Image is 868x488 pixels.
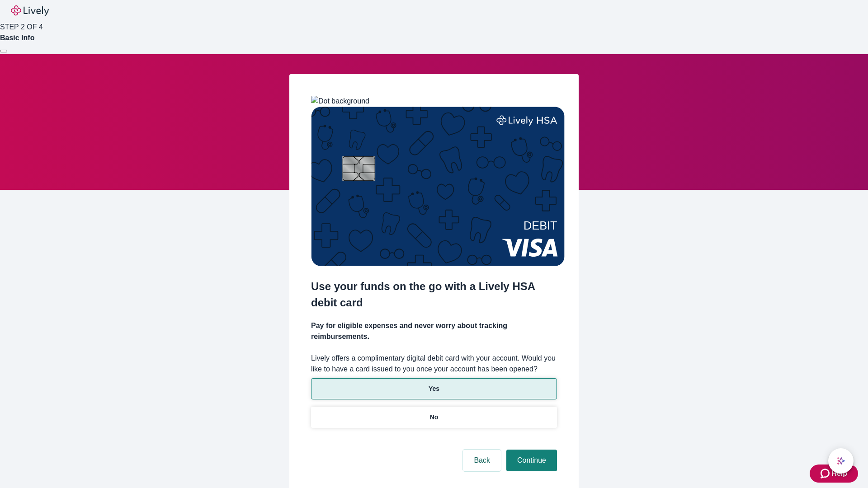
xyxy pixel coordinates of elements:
[311,107,565,266] img: Debit card
[463,450,501,471] button: Back
[429,384,439,394] p: Yes
[828,448,854,474] button: chat
[311,320,557,342] h4: Pay for eligible expenses and never worry about tracking reimbursements.
[836,456,845,465] svg: Lively AI Assistant
[11,5,49,16] img: Lively
[506,450,557,471] button: Continue
[810,465,858,483] button: Zendesk support iconHelp
[430,413,439,422] p: No
[311,278,557,311] h2: Use your funds on the go with a Lively HSA debit card
[831,468,847,479] span: Help
[311,407,557,428] button: No
[311,378,557,399] button: Yes
[311,353,557,375] label: Lively offers a complimentary digital debit card with your account. Would you like to have a card...
[821,468,831,479] svg: Zendesk support icon
[311,96,369,107] img: Dot background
